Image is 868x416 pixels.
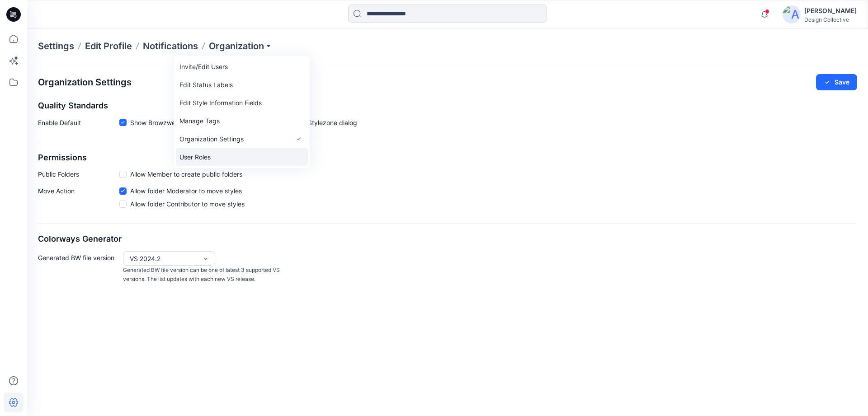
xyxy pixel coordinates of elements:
a: Edit Status Labels [176,76,308,94]
span: Allow folder Contributor to move styles [130,199,245,209]
a: Notifications [143,40,198,52]
div: VS 2024.2 [130,254,198,263]
p: Enable Default [38,118,119,131]
a: User Roles [176,148,308,166]
p: Generated BW file version [38,251,119,284]
h2: Permissions [38,153,857,163]
h2: Organization Settings [38,77,132,88]
span: Allow Member to create public folders [130,169,242,179]
div: [PERSON_NAME] [804,5,857,16]
h2: Colorways Generator [38,234,857,244]
a: Edit Profile [85,40,132,52]
a: Edit Style Information Fields [176,94,308,112]
span: Allow folder Moderator to move styles [130,186,242,196]
p: Move Action [38,186,119,212]
h2: Quality Standards [38,101,857,111]
div: Design Collective [804,16,857,23]
a: Manage Tags [176,112,308,130]
p: Public Folders [38,169,119,179]
a: Invite/Edit Users [176,58,308,76]
button: Save [816,74,857,90]
a: Organization Settings [176,130,308,148]
span: Show Browzwear’s default quality standards in the Share to Stylezone dialog [130,118,357,127]
img: avatar [783,5,801,23]
p: Generated BW file version can be one of latest 3 supported VS versions. The list updates with eac... [123,266,284,284]
p: Settings [38,40,74,52]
